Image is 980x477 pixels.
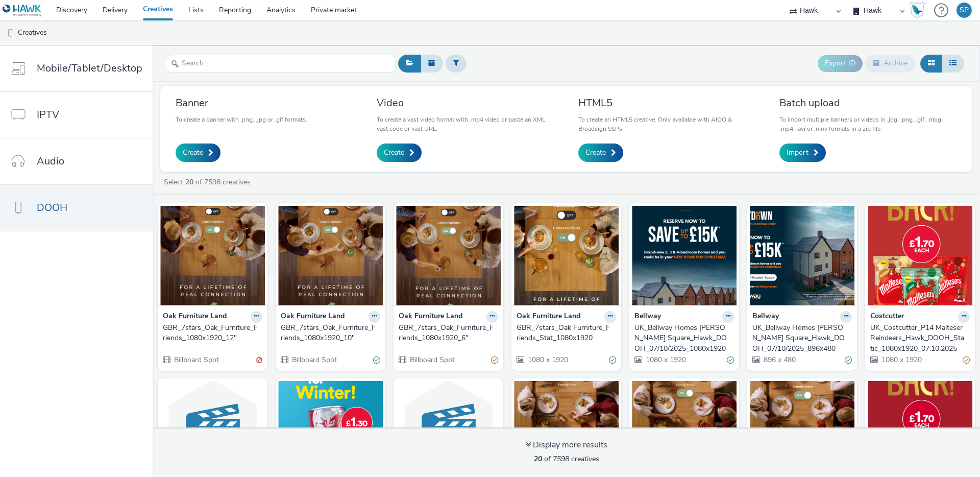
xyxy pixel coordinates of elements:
[534,454,542,464] strong: 20
[727,355,734,366] div: Valid
[5,28,15,38] img: dooh
[645,355,686,365] span: 1080 x 1920
[609,355,616,366] div: Valid
[534,454,599,464] span: of 7598 creatives
[750,206,854,305] img: UK_Bellway Homes Elizabeth Square_Hawk_DOOH_07/10/2025_896x480 visual
[163,323,258,344] div: GBR_7stars_Oak_Furniture_Friends_1080x1920_12"
[377,144,422,162] a: Create
[281,323,380,344] a: GBR_7stars_Oak_Furniture_Friends_1080x1920_10"
[163,177,255,187] a: Select of 7598 creatives
[396,206,501,305] img: GBR_7stars_Oak_Furniture_Friends_1080x1920_6" visual
[632,206,737,305] img: UK_Bellway Homes Elizabeth Square_Hawk_DOOH_07/10/2025_1080x1920 visual
[491,355,498,366] div: Partially valid
[527,355,568,365] span: 1080 x 1920
[281,323,376,344] div: GBR_7stars_Oak_Furniture_Friends_1080x1920_10"
[163,311,227,323] strong: Oak Furniture Land
[185,177,193,187] strong: 20
[880,355,922,365] span: 1080 x 1920
[278,206,383,305] img: GBR_7stars_Oak_Furniture_Friends_1080x1920_10" visual
[37,200,67,215] span: DOOH
[377,115,554,133] p: To create a vast video format with .mp4 video or paste an XML vast code or vast URL.
[910,2,925,18] img: Hawk Academy
[779,115,957,133] p: To import multiple banners or videos in .jpg, .png, .gif, .mpg, .mp4, .avi or .mov formats in a z...
[779,144,826,162] a: Import
[868,206,972,305] img: UK_Costcutter_P14 Malteser Reindeers_Hawk_DOOH_Static_1080x1920_07.10.2025 visual
[870,323,970,354] a: UK_Costcutter_P14 Malteser Reindeers_Hawk_DOOH_Static_1080x1920_07.10.2025
[865,55,915,72] button: Archive
[37,154,64,169] span: Audio
[3,4,42,17] img: undefined Logo
[779,96,957,110] h3: Batch upload
[752,323,848,354] div: UK_Bellway Homes [PERSON_NAME] Square_Hawk_DOOH_07/10/2025_896x480
[281,311,345,323] strong: Oak Furniture Land
[256,355,262,366] div: Invalid
[409,355,455,365] span: Billboard Spot
[517,323,612,344] div: GBR_7stars_Oak Furniture_Friends_Stat_1080x1920
[176,144,220,162] a: Create
[634,311,661,323] strong: Bellway
[910,2,929,18] a: Hawk Academy
[634,323,730,354] div: UK_Bellway Homes [PERSON_NAME] Square_Hawk_DOOH_07/10/2025_1080x1920
[787,148,808,158] span: Import
[845,355,852,366] div: Valid
[291,355,337,365] span: Billboard Spot
[870,323,966,354] div: UK_Costcutter_P14 Malteser Reindeers_Hawk_DOOH_Static_1080x1920_07.10.2025
[173,355,219,365] span: Billboard Spot
[752,323,852,354] a: UK_Bellway Homes [PERSON_NAME] Square_Hawk_DOOH_07/10/2025_896x480
[578,144,623,162] a: Create
[963,355,970,366] div: Partially valid
[37,61,142,76] span: Mobile/Tablet/Desktop
[163,323,262,344] a: GBR_7stars_Oak_Furniture_Friends_1080x1920_12"
[514,206,619,305] img: GBR_7stars_Oak Furniture_Friends_Stat_1080x1920 visual
[399,323,498,344] a: GBR_7stars_Oak_Furniture_Friends_1080x1920_6"
[399,311,462,323] strong: Oak Furniture Land
[634,323,734,354] a: UK_Bellway Homes [PERSON_NAME] Square_Hawk_DOOH_07/10/2025_1080x1920
[183,148,203,158] span: Create
[752,311,779,323] strong: Bellway
[384,148,404,158] span: Create
[585,148,606,158] span: Create
[942,55,964,72] button: Table
[763,355,796,365] span: 896 x 480
[517,311,580,323] strong: Oak Furniture Land
[37,107,59,122] span: IPTV
[818,55,863,71] button: Export ID
[399,323,494,344] div: GBR_7stars_Oak_Furniture_Friends_1080x1920_6"
[870,311,904,323] strong: Costcutter
[373,355,380,366] div: Valid
[526,439,607,451] div: Display more results
[578,96,756,110] h3: HTML5
[166,55,396,73] input: Search...
[176,96,307,110] h3: Banner
[960,3,969,18] div: SP
[578,115,756,133] p: To create an HTML5 creative. Only available with AIOO & Broadsign SSPs
[160,206,265,305] img: GBR_7stars_Oak_Furniture_Friends_1080x1920_12" visual
[920,55,942,72] button: Grid
[517,323,616,344] a: GBR_7stars_Oak Furniture_Friends_Stat_1080x1920
[377,96,554,110] h3: Video
[176,115,307,124] p: To create a banner with .png, .jpg or .gif formats.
